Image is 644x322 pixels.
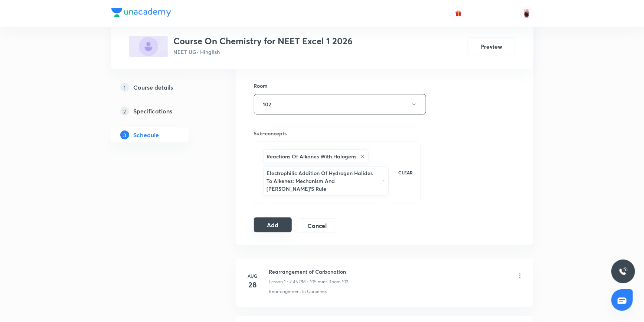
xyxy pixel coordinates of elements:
[254,129,421,137] h6: Sub-concepts
[267,152,357,160] h6: Reactions Of Alkanes With Halogens
[298,218,336,233] button: Cancel
[111,104,212,119] a: 2Specifications
[254,218,292,232] button: Add
[120,131,129,139] p: 3
[269,288,327,295] p: Rearrangement In Carbenes
[452,7,464,19] button: avatar
[174,36,353,46] h3: Course On Chemistry for NEET Excel 1 2026
[129,36,168,57] img: 9DD7FC56-49D3-47C2-8D83-94F420DC912F_plus.png
[619,267,628,276] img: ttu
[269,278,326,285] p: Lesson 1 • 7:45 PM • 105 min
[269,268,349,276] h6: Rearrangement of Carbonation
[254,94,426,115] button: 102
[111,8,171,19] a: Company Logo
[120,107,129,116] p: 2
[468,38,515,55] button: Preview
[174,48,353,56] p: NEET UG • Hinglish
[398,169,413,176] p: CLEAR
[134,83,173,92] h5: Course details
[134,107,173,116] h5: Specifications
[254,82,268,90] h6: Room
[267,169,379,193] h6: Electrophilic Addition Of Hydrogen Halides To Alkenes: Mechanism And [PERSON_NAME]’S Rule
[111,80,212,95] a: 1Course details
[245,279,260,290] h4: 28
[134,131,159,139] h5: Schedule
[245,273,260,279] h6: Aug
[111,8,171,17] img: Company Logo
[520,7,533,20] img: Baishali Das
[120,83,129,92] p: 1
[455,10,462,17] img: avatar
[326,278,349,285] p: • Room 102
